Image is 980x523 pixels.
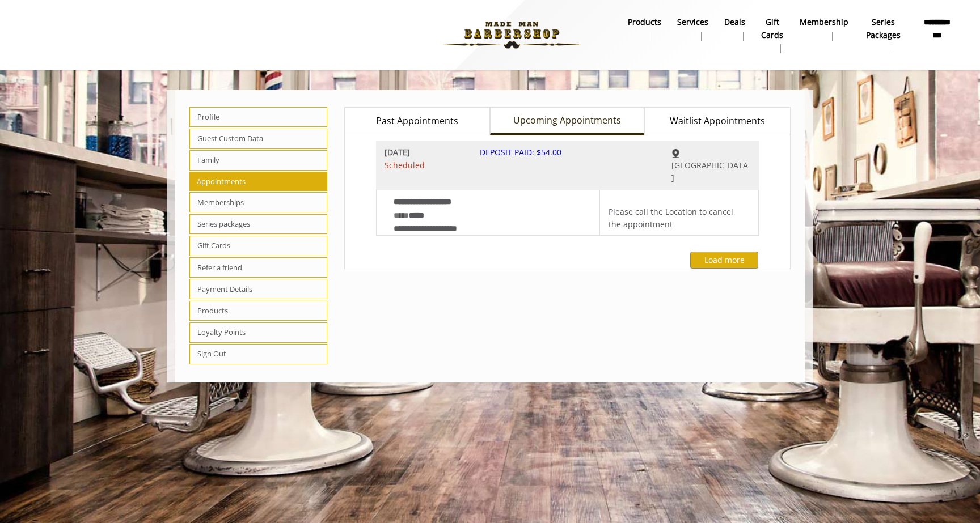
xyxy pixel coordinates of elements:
[670,114,765,129] span: Waitlist Appointments
[385,159,463,172] span: Scheduled
[189,150,327,171] span: Family
[864,16,903,41] b: Series packages
[480,147,561,158] span: DEPOSIT PAID: $54.00
[677,16,708,28] b: Services
[189,192,327,212] span: Memberships
[628,16,661,28] b: products
[189,322,327,343] span: Loyalty Points
[189,214,327,235] span: Series packages
[792,14,856,44] a: MembershipMembership
[753,14,792,56] a: Gift cardsgift cards
[376,114,458,129] span: Past Appointments
[669,14,716,44] a: ServicesServices
[690,252,758,268] button: Load more
[800,16,848,28] b: Membership
[434,4,590,66] img: Made Man Barbershop logo
[189,129,327,149] span: Guest Custom Data
[189,107,327,127] span: Profile
[513,113,621,128] span: Upcoming Appointments
[189,236,327,256] span: Gift Cards
[716,14,753,44] a: DealsDeals
[620,14,669,44] a: Productsproducts
[189,279,327,299] span: Payment Details
[856,14,911,56] a: Series packagesSeries packages
[609,206,733,229] span: Please call the Location to cancel the appointment
[385,146,463,159] b: [DATE]
[761,16,784,41] b: gift cards
[724,16,745,28] b: Deals
[189,172,327,191] span: Appointments
[671,160,748,183] span: [GEOGRAPHIC_DATA]
[189,301,327,321] span: Products
[189,257,327,278] span: Refer a friend
[189,344,327,364] span: Sign Out
[671,149,680,158] img: Chelsea 15th Street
